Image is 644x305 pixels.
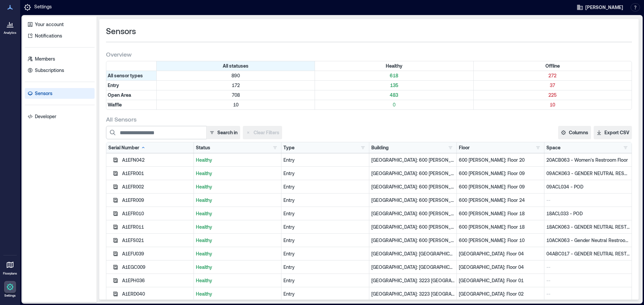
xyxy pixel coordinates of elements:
[196,210,279,217] p: Healthy
[196,291,279,297] p: Healthy
[122,210,192,217] div: A1EFR010
[158,92,313,98] p: 708
[35,56,55,62] p: Members
[594,126,632,139] button: Export CSV
[158,82,313,89] p: 172
[546,224,630,230] p: 18ACK063 - GENDER NEUTRAL RESTROOM
[35,67,64,74] p: Subscriptions
[122,224,192,230] div: A1EFR011
[196,183,279,190] p: Healthy
[459,237,542,244] p: 600 [PERSON_NAME]: Floor 10
[35,113,56,120] p: Developer
[283,197,367,204] div: Entry
[122,291,192,297] div: A1ERD040
[283,264,367,271] div: Entry
[315,90,473,100] div: Filter by Type: Open Area & Status: Healthy
[546,170,630,177] p: 09ACK063 - GENDER NEUTRAL RESTROOM
[106,90,157,100] div: Filter by Type: Open Area
[283,237,367,244] div: Entry
[122,183,192,190] div: A1EFR002
[459,291,542,297] p: [GEOGRAPHIC_DATA]: Floor 02
[459,197,542,204] p: 600 [PERSON_NAME]: Floor 24
[546,277,630,284] p: --
[122,197,192,204] div: A1EFR009
[196,197,279,204] p: Healthy
[546,264,630,271] p: --
[283,157,367,163] div: Entry
[122,264,192,271] div: A1EGC009
[475,92,630,98] p: 225
[35,21,64,28] p: Your account
[316,92,472,98] p: 483
[283,183,367,190] div: Entry
[585,4,623,11] span: [PERSON_NAME]
[459,144,470,151] div: Floor
[371,277,454,284] p: [GEOGRAPHIC_DATA]: 3223 [GEOGRAPHIC_DATA] - 160205
[371,157,454,163] p: [GEOGRAPHIC_DATA]: 600 [PERSON_NAME] - 011154
[35,90,52,97] p: Sensors
[459,183,542,190] p: 600 [PERSON_NAME]: Floor 09
[158,101,313,108] p: 10
[315,81,473,90] div: Filter by Type: Entry & Status: Healthy
[283,210,367,217] div: Entry
[122,157,192,163] div: A1EFN042
[3,272,17,276] p: Floorplans
[196,224,279,230] p: Healthy
[283,291,367,297] div: Entry
[371,237,454,244] p: [GEOGRAPHIC_DATA]: 600 [PERSON_NAME] - 011154
[459,250,542,257] p: [GEOGRAPHIC_DATA]: Floor 04
[283,250,367,257] div: Entry
[459,277,542,284] p: [GEOGRAPHIC_DATA]: Floor 01
[196,264,279,271] p: Healthy
[315,61,473,71] div: Filter by Status: Healthy
[106,71,157,80] div: All sensor types
[316,72,472,79] p: 618
[25,54,95,64] a: Members
[1,257,19,278] a: Floorplans
[371,144,389,151] div: Building
[25,111,95,122] a: Developer
[459,157,542,163] p: 600 [PERSON_NAME]: Floor 20
[35,32,62,39] p: Notifications
[122,170,192,177] div: A1EFR001
[546,144,560,151] div: Space
[475,72,630,79] p: 272
[158,72,313,79] p: 890
[546,291,630,297] p: --
[283,224,367,230] div: Entry
[371,197,454,204] p: [GEOGRAPHIC_DATA]: 600 [PERSON_NAME] - 011154
[546,183,630,190] p: 09ACL034 - POD
[25,65,95,76] a: Subscriptions
[475,101,630,108] p: 10
[196,144,210,151] div: Status
[206,126,240,139] button: Search in
[283,170,367,177] div: Entry
[25,19,95,30] a: Your account
[371,264,454,271] p: [GEOGRAPHIC_DATA]: [GEOGRAPHIC_DATA] - 160796
[106,100,157,109] div: Filter by Type: Waffle
[459,224,542,230] p: 600 [PERSON_NAME]: Floor 18
[196,277,279,284] p: Healthy
[196,250,279,257] p: Healthy
[25,30,95,41] a: Notifications
[575,2,625,13] button: [PERSON_NAME]
[371,183,454,190] p: [GEOGRAPHIC_DATA]: 600 [PERSON_NAME] - 011154
[459,170,542,177] p: 600 [PERSON_NAME]: Floor 09
[106,115,137,123] span: All Sensors
[4,294,16,298] p: Settings
[371,170,454,177] p: [GEOGRAPHIC_DATA]: 600 [PERSON_NAME] - 011154
[474,100,632,109] div: Filter by Type: Waffle & Status: Offline
[283,144,294,151] div: Type
[371,250,454,257] p: [GEOGRAPHIC_DATA]: [GEOGRAPHIC_DATA] - 160796
[283,277,367,284] div: Entry
[2,16,18,37] a: Analytics
[315,100,473,109] div: Filter by Type: Waffle & Status: Healthy (0 sensors)
[106,81,157,90] div: Filter by Type: Entry
[196,170,279,177] p: Healthy
[4,31,16,35] p: Analytics
[2,279,18,300] a: Settings
[243,126,282,139] button: Clear Filters
[459,210,542,217] p: 600 [PERSON_NAME]: Floor 18
[122,237,192,244] div: A1EFS021
[474,90,632,100] div: Filter by Type: Open Area & Status: Offline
